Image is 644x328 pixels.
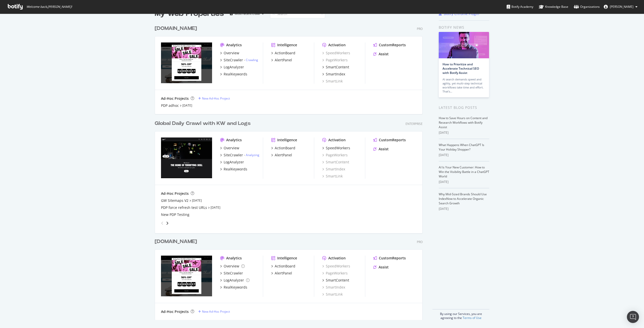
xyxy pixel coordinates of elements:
div: AlertPanel [275,153,292,158]
div: Pro [417,240,423,244]
div: [DATE] [439,207,489,211]
div: LogAnalyzer [224,278,244,283]
div: Pro [417,27,423,31]
div: CustomReports [379,256,406,261]
div: SiteCrawler [224,153,243,158]
a: PDP adhoc [161,103,179,108]
span: Erin MacRae [610,5,633,9]
div: Intelligence [277,256,297,261]
div: Botify Academy [507,4,533,9]
div: SmartContent [326,65,349,70]
a: RealKeywords [220,167,247,172]
a: ActionBoard [271,264,295,269]
a: SmartLink [322,292,343,297]
div: SmartContent [326,278,349,283]
div: CustomReports [379,42,406,48]
button: Most recent crawl [228,10,266,18]
div: LogAnalyzer [224,160,244,165]
div: SpeedWorkers [322,51,350,56]
a: SmartContent [322,160,349,165]
div: ActionBoard [275,146,295,151]
div: New Ad-Hoc Project [202,96,230,101]
a: AI Is Your New Customer: How to Win the Visibility Battle in a ChatGPT World [439,165,489,178]
div: Enterprise [406,122,423,126]
a: AlertPanel [271,153,292,158]
a: SmartLink [322,174,343,179]
a: Assist [373,52,389,57]
a: RealKeywords [220,72,247,77]
div: RealKeywords [224,167,247,172]
a: Assist [373,147,389,152]
a: SiteCrawler [220,271,243,276]
div: RealKeywords [224,72,247,77]
div: Analytics [226,256,242,261]
div: SmartLink [322,79,343,84]
img: conversedataimport.com [161,256,212,296]
a: Analyzing [246,153,259,157]
a: SpeedWorkers [322,264,350,269]
div: ActionBoard [275,51,295,56]
div: Analytics [226,42,242,48]
a: [DATE] [211,205,220,210]
a: PDP force refresh test URLs [161,205,207,210]
div: New PDP Testing [161,212,189,217]
div: Overview [224,51,239,56]
a: SmartIndex [322,167,345,172]
div: My Web Properties [155,9,224,19]
div: Knowledge Base [539,4,568,9]
a: LogAnalyzer [220,160,244,165]
div: Botify Chrome Plugin [444,11,479,16]
a: Overview [220,264,245,269]
div: grid [155,19,427,320]
div: SpeedWorkers [326,146,350,151]
a: SiteCrawler- Analyzing [220,153,259,158]
div: ActionBoard [275,264,295,269]
a: SmartContent [322,278,349,283]
div: Botify news [439,25,489,30]
div: SiteCrawler [224,58,243,63]
div: Assist [379,265,389,270]
a: PageWorkers [322,153,348,158]
div: CustomReports [379,137,406,143]
a: Assist [373,265,389,270]
div: Ad-Hoc Projects [161,96,189,101]
a: SmartIndex [322,285,345,290]
a: [DOMAIN_NAME] [155,25,199,32]
div: [DATE] [439,153,489,157]
a: GW Sitemaps V2 [161,198,188,203]
div: Intelligence [277,42,297,48]
div: SmartIndex [326,72,345,77]
div: Organizations [574,4,600,9]
a: SmartContent [322,65,349,70]
div: AlertPanel [275,58,292,63]
a: How to Prioritize and Accelerate Technical SEO with Botify Assist [442,62,479,75]
a: Crawling [246,58,258,62]
div: AlertPanel [275,271,292,276]
a: [DATE] [182,103,192,108]
a: LogAnalyzer [220,278,250,283]
a: RealKeywords [220,285,247,290]
button: [PERSON_NAME] [600,3,641,11]
div: New Ad-Hoc Project [202,309,230,314]
a: AlertPanel [271,58,292,63]
a: SpeedWorkers [322,146,350,151]
div: RealKeywords [224,285,247,290]
a: CustomReports [373,42,406,48]
a: Terms of Use [463,316,481,320]
div: angle-right [166,221,169,226]
div: Ad-Hoc Projects [161,309,189,314]
div: Assist [379,147,389,152]
div: Activation [328,256,346,261]
div: Overview [224,146,239,151]
div: PageWorkers [322,271,348,276]
span: Welcome back, [PERSON_NAME] ! [26,5,72,9]
div: [DATE] [439,180,489,184]
div: SiteCrawler [224,271,243,276]
a: What Happens When ChatGPT Is Your Holiday Shopper? [439,143,484,152]
div: [DATE] [439,130,489,135]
